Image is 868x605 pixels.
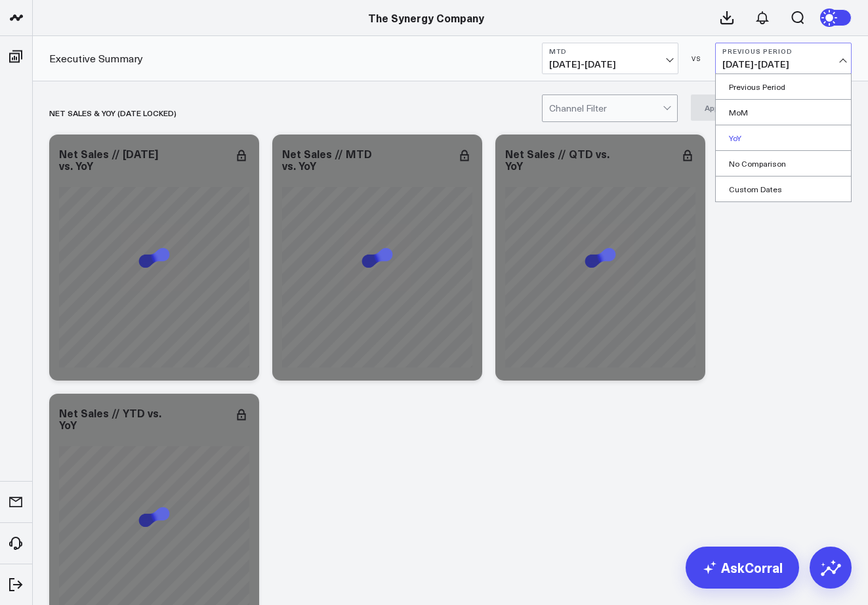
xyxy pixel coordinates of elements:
[716,100,851,125] a: MoM
[59,146,158,173] div: Net Sales // [DATE] vs. YoY
[686,547,799,589] a: AskCorral
[49,51,143,66] a: Executive Summary
[542,43,678,74] button: MTD[DATE]-[DATE]
[691,94,765,121] button: Apply Filters
[685,54,709,62] div: VS
[549,47,671,55] b: MTD
[59,406,161,432] div: Net Sales // YTD vs. YoY
[722,47,844,55] b: Previous Period
[505,146,610,173] div: Net Sales // QTD vs. YoY
[716,125,851,150] a: YoY
[549,59,671,70] span: [DATE] - [DATE]
[282,146,372,173] div: Net Sales // MTD vs. YoY
[716,177,851,201] a: Custom Dates
[49,98,176,128] div: net sales & yoy (date locked)
[715,43,852,74] button: Previous Period[DATE]-[DATE]
[716,74,851,99] a: Previous Period
[722,59,844,70] span: [DATE] - [DATE]
[716,151,851,176] a: No Comparison
[368,10,484,25] a: The Synergy Company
